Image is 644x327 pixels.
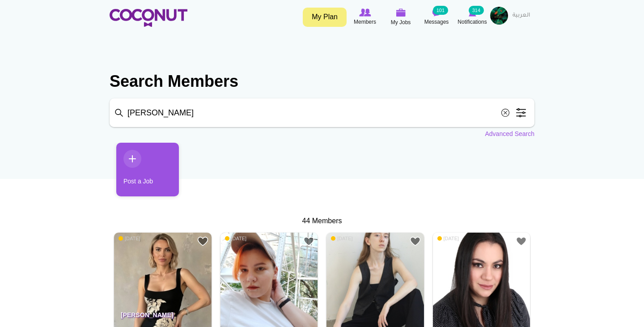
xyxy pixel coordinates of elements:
[458,17,487,26] span: Notifications
[454,7,490,27] a: Notifications Notifications 314
[197,236,208,247] a: Add to Favourites
[433,6,448,15] small: 101
[110,216,534,226] div: 44 Members
[225,235,247,242] span: [DATE]
[391,18,411,27] span: My Jobs
[110,9,187,27] img: Home
[110,98,534,127] input: Search members by role or city
[516,236,527,247] a: Add to Favourites
[469,6,484,15] small: 314
[110,71,534,92] h2: Search Members
[419,7,454,27] a: Messages Messages 101
[303,8,347,27] a: My Plan
[410,236,421,247] a: Add to Favourites
[424,17,449,26] span: Messages
[383,7,419,28] a: My Jobs My Jobs
[303,236,314,247] a: Add to Favourites
[354,17,376,26] span: Members
[119,235,140,242] span: [DATE]
[437,235,459,242] span: [DATE]
[508,7,534,25] a: العربية
[469,8,476,17] img: Notifications
[359,8,371,17] img: Browse Members
[116,143,179,196] a: Post a Job
[432,8,441,17] img: Messages
[110,143,172,203] li: 1 / 1
[331,235,353,242] span: [DATE]
[347,7,383,27] a: Browse Members Members
[485,129,534,138] a: Advanced Search
[396,8,406,17] img: My Jobs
